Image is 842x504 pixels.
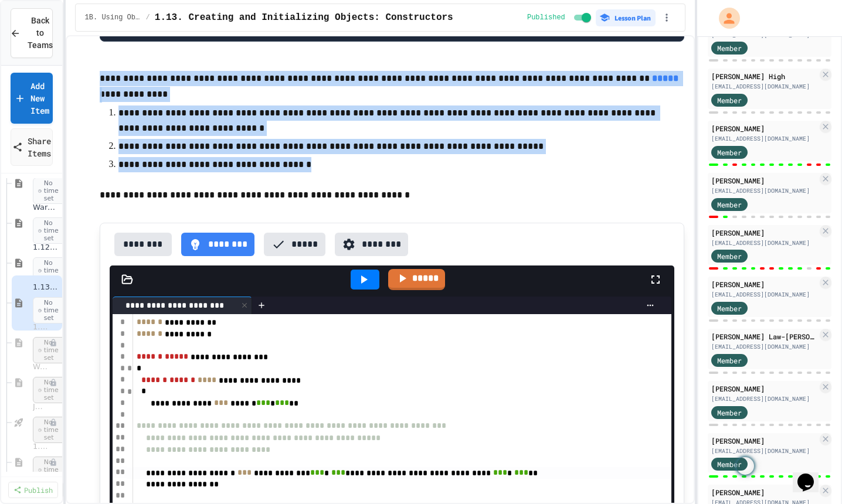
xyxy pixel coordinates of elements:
span: Warm Up 1.10-1.11 [33,203,60,213]
div: [EMAIL_ADDRESS][DOMAIN_NAME] [711,134,817,143]
span: No time set [33,217,67,244]
a: Delete [63,482,108,498]
span: No time set [33,257,67,284]
div: [PERSON_NAME] [711,227,817,238]
a: Publish [8,482,58,498]
span: No time set [33,377,67,404]
div: [EMAIL_ADDRESS][DOMAIN_NAME] [711,342,817,351]
span: Member [717,407,742,418]
span: No time set [33,417,67,444]
span: No time set [33,457,67,483]
div: [EMAIL_ADDRESS][DOMAIN_NAME] [711,290,817,299]
span: Member [717,303,742,314]
span: 1.15. Strings [33,442,49,452]
span: Warm Up 1.12-1.14 [33,362,49,372]
span: Member [717,251,742,261]
span: Member [717,199,742,210]
div: [EMAIL_ADDRESS][DOMAIN_NAME] [711,447,817,455]
span: Published [527,13,565,22]
iframe: chat widget [793,457,830,492]
a: Add New Item [11,73,53,124]
span: 1.13. Creating and Initializing Objects: Constructors [155,11,453,25]
div: [PERSON_NAME] [711,123,817,134]
div: [PERSON_NAME] High [711,71,817,81]
div: [PERSON_NAME] [711,383,817,394]
div: [PERSON_NAME] [711,175,817,186]
div: My Account [707,5,743,32]
span: No time set [33,178,67,205]
div: Unpublished [49,418,57,427]
div: [PERSON_NAME] Law-[PERSON_NAME] [711,331,817,342]
div: [EMAIL_ADDRESS][DOMAIN_NAME] [711,82,817,91]
div: Unpublished [49,379,57,387]
span: No time set [33,337,67,364]
button: Lesson Plan [596,9,656,26]
span: 1.12. Objects - Instances of Classes [33,243,60,253]
span: 1B. Using Objects [85,13,141,22]
span: No time set [33,297,67,324]
button: Back to Teams [11,8,53,58]
span: Member [717,147,742,158]
a: Share Items [11,128,53,166]
div: [EMAIL_ADDRESS][DOMAIN_NAME] [711,186,817,195]
span: Member [717,95,742,105]
div: [EMAIL_ADDRESS][DOMAIN_NAME] [711,394,817,403]
span: Member [717,43,742,53]
span: 1.13. Creating and Initializing Objects: Constructors [33,282,60,292]
span: JM Quiz 1.14 [33,402,49,412]
div: Unpublished [49,458,57,466]
span: Member [717,355,742,366]
div: Unpublished [49,339,57,347]
span: Back to Teams [28,15,53,52]
span: Member [717,459,742,469]
span: 1.14. Calling Instance Methods [33,322,49,332]
span: / [146,13,150,22]
div: [PERSON_NAME] [711,487,817,498]
div: [PERSON_NAME] [711,435,817,446]
div: [PERSON_NAME] [711,279,817,290]
div: Content is published and visible to students [527,11,593,25]
div: [EMAIL_ADDRESS][DOMAIN_NAME] [711,239,817,247]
